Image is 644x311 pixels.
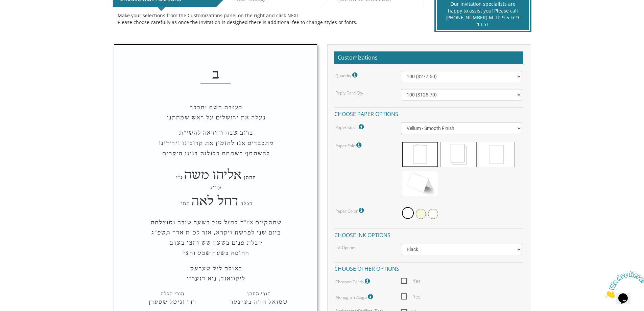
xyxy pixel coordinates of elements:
[335,292,375,301] label: Monogram/Logo
[335,206,365,215] label: Paper Color
[334,51,523,64] h2: Customizations
[334,228,523,240] h4: Choose ink options
[335,71,359,80] label: Quantity
[335,141,363,150] label: Paper Fold
[118,12,419,26] div: Make your selections from the Customizations panel on the right and click NEXT Please choose care...
[602,269,644,301] iframe: chat widget
[335,277,372,286] label: Chosson Cards
[335,123,365,131] label: Paper Stock
[334,107,523,119] h4: Choose paper options
[401,277,421,285] span: Yes
[445,1,521,28] div: Our invitation specialists are happy to assist you! Please call [PHONE_NUMBER] M-Th 9-5 Fr 9-1 EST
[334,262,523,274] h4: Choose other options
[3,3,45,29] img: Chat attention grabber
[335,90,363,96] label: Reply Card Qty
[335,245,356,250] label: Ink Options
[401,292,421,301] span: Yes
